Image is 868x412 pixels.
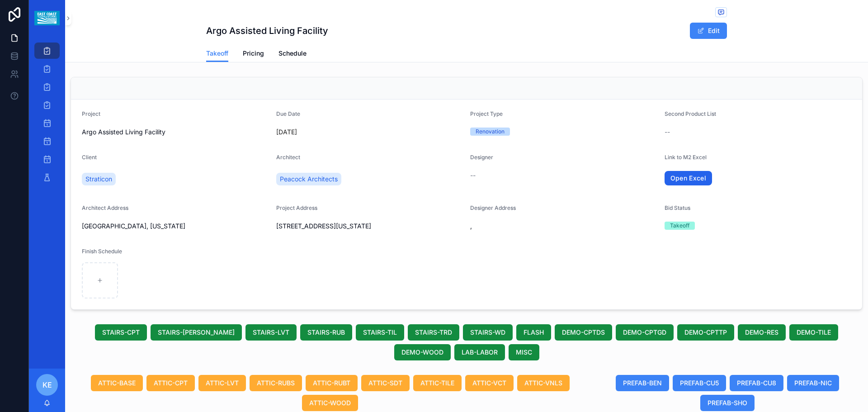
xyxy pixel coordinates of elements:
span: Peacock Architects [280,175,338,184]
button: DEMO-CPTTP [677,324,734,341]
span: Project Address [276,204,317,211]
span: ATTIC-VCT [472,379,506,388]
button: DEMO-WOOD [394,344,451,360]
span: Designer Address [470,204,516,211]
button: ATTIC-LVT [198,375,246,391]
span: ATTIC-LVT [206,379,239,388]
span: , [470,222,657,231]
button: ATTIC-BASE [91,375,143,391]
span: Finish Schedule [82,248,122,255]
span: ATTIC-SDT [368,379,402,388]
span: FLASH [524,328,544,337]
button: PREFAB-BEN [616,375,669,391]
span: ATTIC-WOOD [309,398,351,407]
span: [GEOGRAPHIC_DATA], [US_STATE] [82,222,269,231]
span: DEMO-CPTGD [623,328,666,337]
span: PREFAB-CU8 [737,379,776,388]
span: PREFAB-NIC [794,379,832,388]
span: STAIRS-CPT [102,328,140,337]
button: DEMO-CPTGD [616,324,674,341]
button: PREFAB-SHO [700,395,755,411]
button: STAIRS-TIL [356,324,404,341]
button: STAIRS-LVT [245,324,297,341]
button: PREFAB-NIC [787,375,839,391]
span: Schedule [278,49,307,58]
div: Renovation [476,128,505,136]
div: scrollable content [29,36,65,197]
button: ATTIC-CPT [146,375,195,391]
button: LAB-LABOR [454,344,505,360]
div: Takeoff [670,222,689,230]
button: ATTIC-RUBS [250,375,302,391]
button: DEMO-CPTDS [555,324,612,341]
button: STAIRS-TRD [408,324,459,341]
button: ATTIC-VNLS [517,375,570,391]
span: Project Type [470,110,503,117]
h1: Argo Assisted Living Facility [206,24,328,37]
img: App logo [34,11,59,25]
p: [DATE] [276,128,297,137]
span: Second Product List [665,110,716,117]
button: PREFAB-CU8 [730,375,783,391]
span: -- [470,171,476,180]
button: FLASH [516,324,551,341]
button: Edit [690,23,727,39]
span: Architect [276,154,300,161]
span: Architect Address [82,204,128,211]
span: Pricing [243,49,264,58]
a: Peacock Architects [276,173,341,185]
span: ATTIC-RUBS [257,379,295,388]
span: LAB-LABOR [462,348,498,357]
span: DEMO-CPTTP [684,328,727,337]
span: Takeoff [206,49,228,58]
button: ATTIC-TILE [413,375,462,391]
button: STAIRS-WD [463,324,513,341]
span: ATTIC-VNLS [524,379,562,388]
button: DEMO-TILE [789,324,838,341]
span: -- [665,128,670,137]
span: Due Date [276,110,300,117]
a: Schedule [278,45,307,63]
span: PREFAB-BEN [623,379,662,388]
span: MISC [516,348,532,357]
span: Argo Assisted Living Facility [82,128,269,137]
button: ATTIC-SDT [361,375,410,391]
span: [STREET_ADDRESS][US_STATE] [276,222,463,231]
span: DEMO-RES [745,328,778,337]
span: ATTIC-TILE [420,379,454,388]
span: Straticon [85,175,112,184]
span: ATTIC-BASE [98,379,136,388]
button: STAIRS-CPT [95,324,147,341]
a: Straticon [82,173,116,185]
span: DEMO-TILE [797,328,831,337]
span: ATTIC-CPT [154,379,188,388]
span: STAIRS-[PERSON_NAME] [158,328,235,337]
span: Link to M2 Excel [665,154,707,161]
span: STAIRS-TIL [363,328,397,337]
a: Pricing [243,45,264,63]
span: ATTIC-RUBT [313,379,350,388]
span: STAIRS-RUB [307,328,345,337]
span: Project [82,110,100,117]
button: STAIRS-[PERSON_NAME] [151,324,242,341]
button: MISC [509,344,539,360]
span: KE [42,379,52,390]
button: DEMO-RES [738,324,786,341]
span: STAIRS-WD [470,328,505,337]
button: STAIRS-RUB [300,324,352,341]
a: Takeoff [206,45,228,62]
button: ATTIC-RUBT [306,375,358,391]
a: Open Excel [665,171,712,185]
span: Client [82,154,97,161]
span: Designer [470,154,493,161]
button: ATTIC-WOOD [302,395,358,411]
button: PREFAB-CU5 [673,375,726,391]
span: DEMO-CPTDS [562,328,605,337]
span: Bid Status [665,204,690,211]
span: STAIRS-TRD [415,328,452,337]
span: STAIRS-LVT [253,328,289,337]
span: PREFAB-CU5 [680,379,719,388]
button: ATTIC-VCT [465,375,514,391]
span: DEMO-WOOD [401,348,443,357]
span: PREFAB-SHO [708,398,747,407]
